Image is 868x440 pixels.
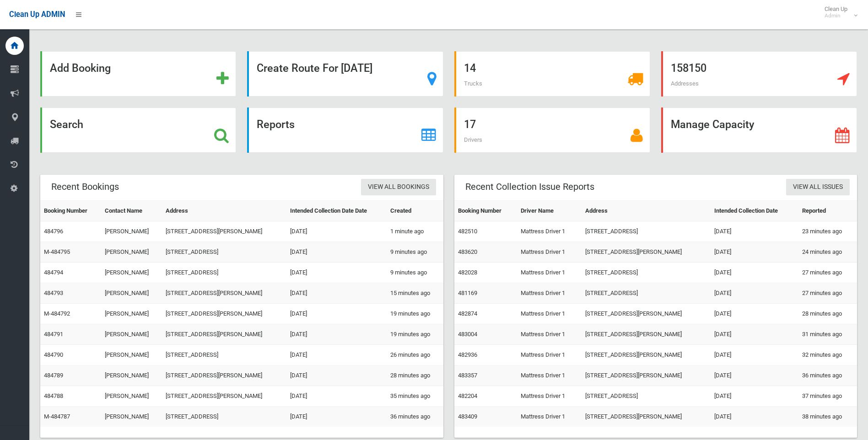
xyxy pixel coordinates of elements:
strong: Create Route For [DATE] [257,62,372,75]
span: Trucks [464,80,482,87]
td: [STREET_ADDRESS][PERSON_NAME] [582,242,711,263]
td: [PERSON_NAME] [101,242,162,263]
a: 17 Drivers [454,107,650,153]
td: [STREET_ADDRESS] [582,386,711,407]
a: View All Issues [786,179,850,196]
td: [DATE] [711,324,798,345]
td: [DATE] [286,304,387,324]
td: [STREET_ADDRESS][PERSON_NAME] [582,407,711,427]
td: 19 minutes ago [387,304,443,324]
header: Recent Collection Issue Reports [454,178,605,196]
td: 36 minutes ago [798,365,857,386]
td: 32 minutes ago [798,345,857,365]
td: [PERSON_NAME] [101,386,162,407]
th: Booking Number [454,201,518,221]
a: 483409 [458,413,477,420]
td: [STREET_ADDRESS] [162,345,286,365]
header: Recent Bookings [40,178,130,196]
td: [STREET_ADDRESS][PERSON_NAME] [582,345,711,365]
td: [STREET_ADDRESS][PERSON_NAME] [582,365,711,386]
td: [STREET_ADDRESS][PERSON_NAME] [162,221,286,242]
a: Manage Capacity [661,107,857,153]
td: [DATE] [286,345,387,365]
th: Contact Name [101,201,162,221]
td: [DATE] [286,263,387,283]
a: 483357 [458,372,477,379]
a: 483620 [458,248,477,255]
a: View All Bookings [361,179,436,196]
td: [STREET_ADDRESS][PERSON_NAME] [162,365,286,386]
span: Clean Up [820,5,857,19]
th: Address [582,201,711,221]
td: [DATE] [286,386,387,407]
th: Booking Number [40,201,101,221]
a: 482204 [458,392,477,399]
td: [STREET_ADDRESS] [162,407,286,427]
a: 484791 [44,331,63,338]
td: 36 minutes ago [387,407,443,427]
td: Mattress Driver 1 [517,324,581,345]
a: 482936 [458,351,477,358]
td: 38 minutes ago [798,407,857,427]
td: [DATE] [286,324,387,345]
td: Mattress Driver 1 [517,304,581,324]
td: [DATE] [711,263,798,283]
td: Mattress Driver 1 [517,263,581,283]
td: 9 minutes ago [387,263,443,283]
td: [STREET_ADDRESS] [582,263,711,283]
td: Mattress Driver 1 [517,386,581,407]
a: 482028 [458,269,477,276]
td: [DATE] [711,365,798,386]
th: Driver Name [517,201,581,221]
td: [STREET_ADDRESS][PERSON_NAME] [162,324,286,345]
strong: 17 [464,118,476,131]
a: 482510 [458,228,477,235]
td: 28 minutes ago [387,365,443,386]
td: [DATE] [711,242,798,263]
td: [PERSON_NAME] [101,407,162,427]
a: 481169 [458,290,477,296]
td: 28 minutes ago [798,304,857,324]
a: 484793 [44,290,63,296]
td: Mattress Driver 1 [517,283,581,304]
strong: Manage Capacity [671,118,754,131]
td: [DATE] [286,221,387,242]
td: 35 minutes ago [387,386,443,407]
a: 484789 [44,372,63,379]
th: Intended Collection Date Date [286,201,387,221]
td: Mattress Driver 1 [517,345,581,365]
th: Address [162,201,286,221]
a: Search [40,107,236,153]
td: Mattress Driver 1 [517,407,581,427]
td: [DATE] [286,283,387,304]
a: M-484792 [44,310,70,317]
td: [PERSON_NAME] [101,304,162,324]
a: Reports [247,107,443,153]
span: Addresses [671,80,699,87]
strong: 158150 [671,62,706,75]
td: [STREET_ADDRESS][PERSON_NAME] [582,324,711,345]
td: [STREET_ADDRESS][PERSON_NAME] [582,304,711,324]
td: [PERSON_NAME] [101,221,162,242]
td: 37 minutes ago [798,386,857,407]
strong: Reports [257,118,295,131]
td: [STREET_ADDRESS] [582,221,711,242]
th: Reported [798,201,857,221]
td: [DATE] [286,365,387,386]
a: 484794 [44,269,63,276]
a: 483004 [458,331,477,338]
td: [DATE] [711,283,798,304]
small: Admin [825,12,847,19]
a: M-484787 [44,413,70,420]
td: [PERSON_NAME] [101,365,162,386]
td: 1 minute ago [387,221,443,242]
a: 484788 [44,392,63,399]
td: [DATE] [711,345,798,365]
td: [DATE] [286,407,387,427]
th: Intended Collection Date [711,201,798,221]
td: 9 minutes ago [387,242,443,263]
strong: Search [50,118,83,131]
td: 24 minutes ago [798,242,857,263]
td: 15 minutes ago [387,283,443,304]
td: [STREET_ADDRESS][PERSON_NAME] [162,386,286,407]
